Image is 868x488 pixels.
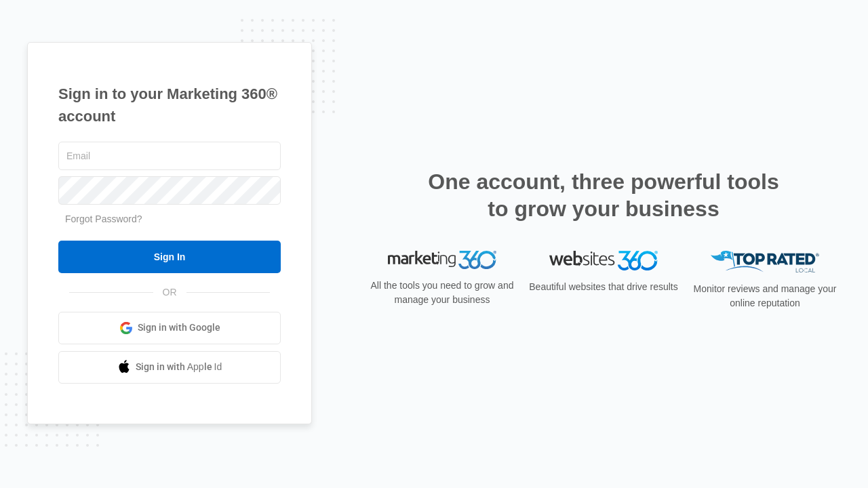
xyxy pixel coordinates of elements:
[549,251,658,270] img: Websites 360
[424,168,783,222] h2: One account, three powerful tools to grow your business
[136,360,222,374] span: Sign in with Apple Id
[711,251,819,273] img: Top Rated Local
[528,280,679,294] p: Beautiful websites that drive results
[366,279,518,307] p: All the tools you need to grow and manage your business
[388,251,496,270] img: Marketing 360
[58,351,281,384] a: Sign in with Apple Id
[689,282,841,310] p: Monitor reviews and manage your online reputation
[58,312,281,344] a: Sign in with Google
[138,321,220,335] span: Sign in with Google
[58,142,281,170] input: Email
[153,285,186,300] span: OR
[58,241,281,273] input: Sign In
[65,213,142,224] a: Forgot Password?
[58,83,281,127] h1: Sign in to your Marketing 360® account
